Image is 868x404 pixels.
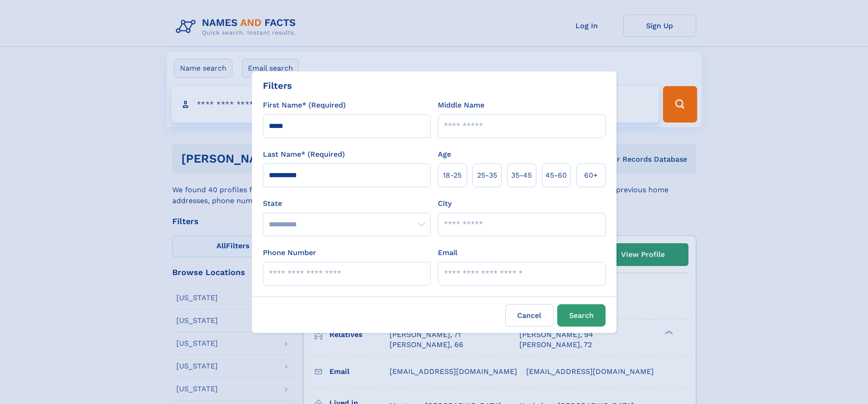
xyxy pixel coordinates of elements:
[545,170,567,181] span: 45‑60
[584,170,598,181] span: 60+
[505,304,554,327] label: Cancel
[477,170,497,181] span: 25‑35
[263,149,345,160] label: Last Name* (Required)
[263,100,346,111] label: First Name* (Required)
[438,198,452,209] label: City
[443,170,462,181] span: 18‑25
[438,100,484,111] label: Middle Name
[263,198,431,209] label: State
[438,247,457,258] label: Email
[438,149,451,160] label: Age
[511,170,532,181] span: 35‑45
[263,79,292,92] div: Filters
[557,304,606,327] button: Search
[263,247,316,258] label: Phone Number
